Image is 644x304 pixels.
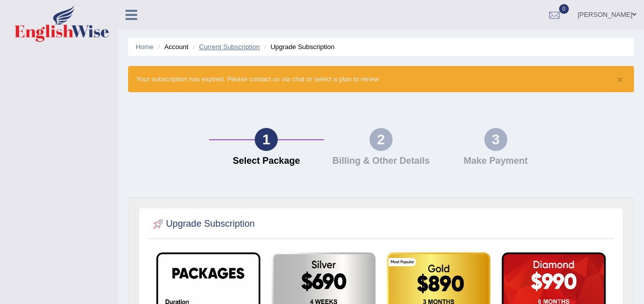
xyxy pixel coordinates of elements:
[151,216,255,232] h2: Upgrade Subscription
[369,128,392,151] div: 2
[255,128,278,151] div: 1
[329,156,433,166] h4: Billing & Other Details
[484,128,507,151] div: 3
[559,4,569,14] span: 0
[155,42,188,52] li: Account
[262,42,335,52] li: Upgrade Subscription
[128,66,634,92] div: Your subscription has expired. Please contact us via chat or select a plan to renew
[617,74,623,85] button: ×
[443,156,548,166] h4: Make Payment
[199,43,260,51] a: Current Subscription
[214,156,319,166] h4: Select Package
[136,43,154,51] a: Home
